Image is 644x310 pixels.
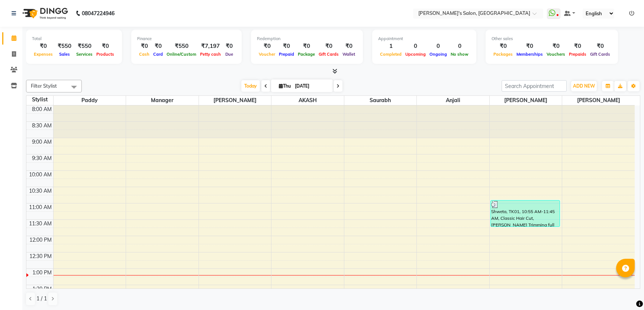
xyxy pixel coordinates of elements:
input: 2025-09-04 [293,81,330,92]
div: 12:30 PM [28,252,53,260]
div: 0 [449,42,470,50]
div: ₹7,197 [198,42,223,50]
div: ₹0 [317,42,341,50]
span: Gift Cards [588,52,612,57]
span: Upcoming [403,52,428,57]
div: 11:00 AM [28,203,53,211]
div: Total [32,36,116,42]
span: Manager [126,96,199,105]
input: Search Appointment [502,80,567,92]
span: Sales [57,52,72,57]
b: 08047224946 [82,3,115,24]
div: 10:30 AM [28,187,53,195]
span: Saurabh [344,96,417,105]
button: ADD NEW [571,81,597,91]
span: Packages [492,52,515,57]
span: Package [296,52,317,57]
span: [PERSON_NAME] [562,96,635,105]
span: Paddy [54,96,126,105]
div: Finance [137,36,236,42]
div: ₹0 [257,42,277,50]
div: ₹0 [94,42,116,50]
div: ₹0 [341,42,357,50]
div: ₹0 [545,42,567,50]
span: Card [151,52,165,57]
div: ₹550 [165,42,198,50]
div: ₹0 [492,42,515,50]
span: No show [449,52,470,57]
div: Appointment [378,36,470,42]
div: 0 [403,42,428,50]
div: Other sales [492,36,612,42]
div: ₹0 [32,42,55,50]
div: 8:00 AM [30,105,53,113]
div: 0 [428,42,449,50]
div: 9:30 AM [30,154,53,162]
div: 12:00 PM [28,236,53,244]
div: Shweta, TK01, 10:55 AM-11:45 AM, Classic Hair Cut,[PERSON_NAME] Trimming full [DEMOGRAPHIC_DATA] ... [491,200,560,226]
span: Memberships [515,52,545,57]
img: logo [19,3,70,24]
span: Gift Cards [317,52,341,57]
span: Voucher [257,52,277,57]
div: ₹0 [151,42,165,50]
div: ₹0 [137,42,151,50]
div: 11:30 AM [28,220,53,228]
span: [PERSON_NAME] [490,96,562,105]
div: ₹0 [567,42,588,50]
span: Prepaids [567,52,588,57]
div: ₹550 [74,42,94,50]
span: Completed [378,52,403,57]
div: 8:30 AM [30,122,53,130]
div: ₹0 [588,42,612,50]
div: 1 [378,42,403,50]
span: Ongoing [428,52,449,57]
span: Prepaid [277,52,296,57]
span: ADD NEW [573,83,595,89]
span: Services [74,52,94,57]
div: 1:00 PM [31,269,53,277]
span: Cash [137,52,151,57]
div: ₹0 [296,42,317,50]
div: ₹550 [55,42,74,50]
div: 9:00 AM [30,138,53,146]
span: Vouchers [545,52,567,57]
span: Online/Custom [165,52,198,57]
div: ₹0 [515,42,545,50]
span: AKASH [271,96,344,105]
span: Filter Stylist [31,83,57,89]
span: Petty cash [198,52,223,57]
span: 1 / 1 [36,295,47,303]
div: ₹0 [223,42,236,50]
span: Thu [277,83,293,89]
span: Today [241,80,260,92]
div: 10:00 AM [28,171,53,179]
div: Stylist [26,96,53,104]
div: ₹0 [277,42,296,50]
span: Expenses [32,52,55,57]
span: Due [223,52,235,57]
div: Redemption [257,36,357,42]
span: Products [94,52,116,57]
span: Wallet [341,52,357,57]
div: 1:30 PM [31,285,53,293]
span: Anjali [417,96,489,105]
span: [PERSON_NAME] [199,96,271,105]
